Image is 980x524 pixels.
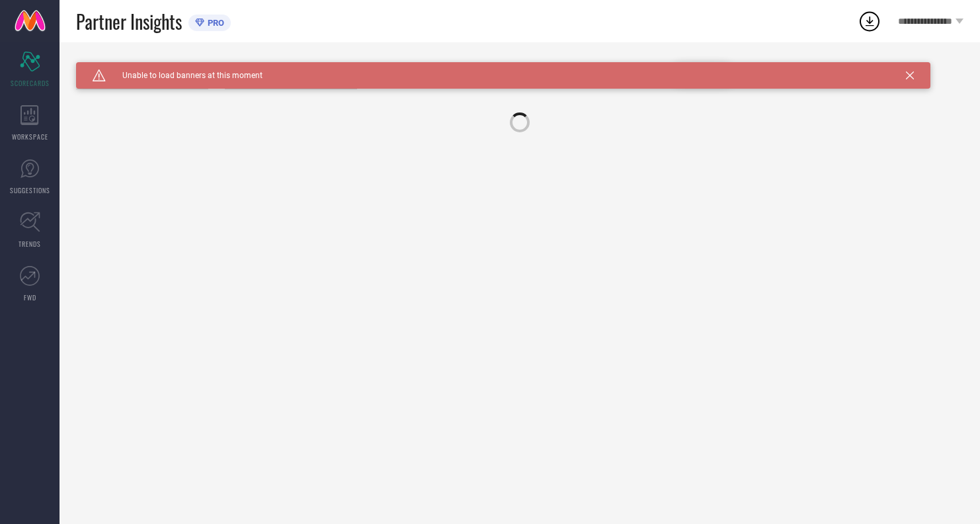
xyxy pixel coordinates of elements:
[106,71,263,80] span: Unable to load banners at this moment
[19,239,41,249] span: TRENDS
[858,9,881,33] div: Open download list
[76,62,208,71] div: Brand
[204,18,224,28] span: PRO
[12,132,48,142] span: WORKSPACE
[11,78,50,88] span: SCORECARDS
[76,8,182,35] span: Partner Insights
[24,292,36,302] span: FWD
[10,185,50,195] span: SUGGESTIONS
